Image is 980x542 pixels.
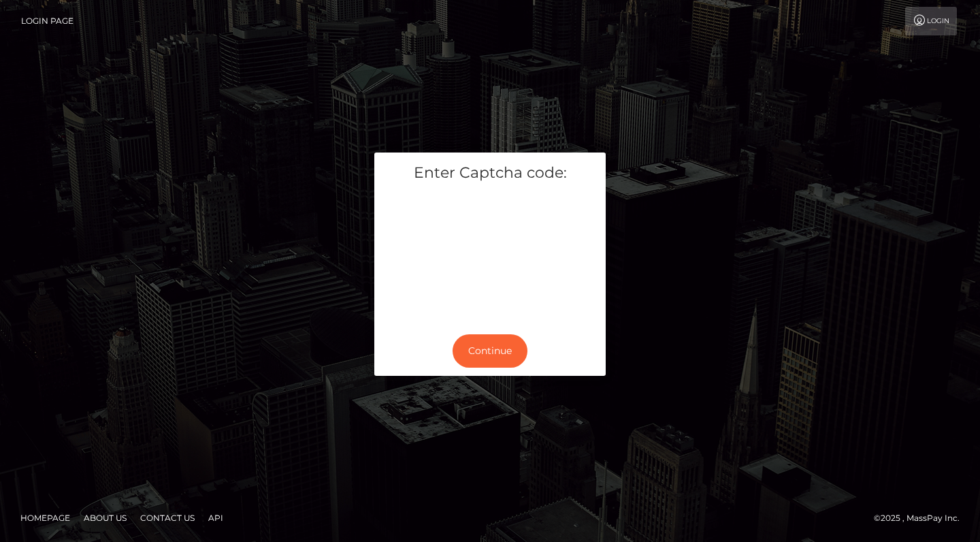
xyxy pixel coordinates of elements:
button: Continue [453,334,527,368]
a: Login [905,7,957,35]
a: Homepage [15,507,76,528]
a: Login Page [21,7,73,35]
a: Contact Us [135,507,200,528]
iframe: mtcaptcha [385,194,595,315]
a: About Us [78,507,132,528]
div: © 2025 , MassPay Inc. [874,511,970,526]
a: API [203,507,229,528]
h5: Enter Captcha code: [385,163,595,184]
